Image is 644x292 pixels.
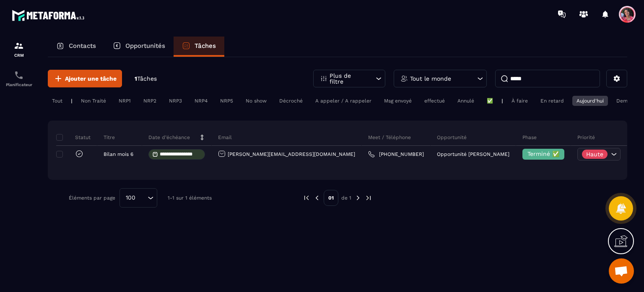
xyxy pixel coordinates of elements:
p: Opportunité [437,134,467,141]
p: Éléments par page [69,195,115,201]
p: de 1 [341,195,351,201]
div: À faire [507,96,532,106]
img: next [365,194,372,202]
p: Tâches [195,42,216,50]
div: Demain [612,96,639,106]
div: Ouvrir le chat [609,258,634,284]
div: En retard [536,96,568,106]
div: Msg envoyé [380,96,416,106]
p: Planificateur [2,82,36,87]
p: Meet / Téléphone [368,134,411,141]
p: Phase [522,134,537,141]
p: Haute [586,151,603,157]
p: | [71,98,73,104]
div: A appeler / A rappeler [311,96,376,106]
p: CRM [2,53,36,58]
div: effectué [420,96,449,106]
span: 100 [123,193,138,203]
p: Priorité [577,134,595,141]
input: Search for option [138,193,145,203]
a: Contacts [48,37,104,57]
div: Non Traité [77,96,110,106]
p: Bilan mois 6 [104,151,133,157]
div: NRP1 [114,96,135,106]
a: [PHONE_NUMBER] [368,151,424,158]
div: ✅ [483,96,497,106]
img: prev [303,194,310,202]
p: 1-1 sur 1 éléments [168,195,212,201]
div: Aujourd'hui [572,96,608,106]
p: Date d’échéance [148,134,190,141]
span: Terminé ✅ [527,150,559,157]
div: NRP4 [190,96,212,106]
img: prev [313,194,321,202]
p: Plus de filtre [330,73,366,84]
a: formationformationCRM [2,34,36,64]
div: NRP5 [216,96,237,106]
a: Opportunités [104,37,174,57]
p: | [501,98,503,104]
p: Email [218,134,232,141]
span: Ajouter une tâche [65,74,117,83]
p: Contacts [69,42,96,50]
span: Tâches [137,75,157,82]
div: No show [241,96,271,106]
p: Statut [58,134,91,141]
p: Opportunités [125,42,165,50]
img: scheduler [14,70,24,80]
div: NRP2 [139,96,161,106]
a: schedulerschedulerPlanificateur [2,64,36,93]
div: Tout [48,96,67,106]
img: logo [12,8,87,23]
div: Annulé [453,96,478,106]
p: 1 [135,75,157,83]
p: Opportunité [PERSON_NAME] [437,151,509,157]
p: Tout le monde [410,76,451,82]
p: Titre [104,134,115,141]
img: next [354,194,362,202]
div: NRP3 [165,96,186,106]
div: Search for option [119,188,157,208]
div: Décroché [275,96,307,106]
a: Tâches [174,37,224,57]
p: 01 [324,190,338,206]
img: formation [14,41,24,51]
button: Ajouter une tâche [48,70,122,87]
